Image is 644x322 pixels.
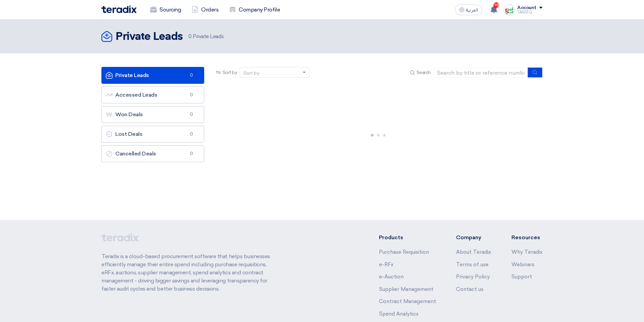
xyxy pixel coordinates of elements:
[222,69,237,76] span: Sort by
[511,262,534,268] a: Webinars
[101,5,137,13] img: Teradix logo
[433,68,528,78] input: Search by title or reference number
[188,72,196,79] span: 0
[379,262,393,268] a: e-RFx
[379,286,433,292] a: Supplier Management
[416,69,431,76] span: Search
[504,4,515,15] img: Screenshot___1727703618088.png
[188,33,192,40] span: 0
[379,274,404,280] a: e-Auction
[186,2,224,17] a: Orders
[456,233,491,242] li: Company
[101,106,204,123] a: Won Deals0
[243,70,259,77] div: Sort by
[379,311,419,317] a: Spend Analytics
[456,262,488,268] a: Terms of use
[188,131,196,138] span: 0
[379,233,436,242] li: Products
[188,111,196,118] span: 0
[455,4,482,15] button: العربية
[511,249,543,255] a: Why Teradix
[511,233,543,242] li: Resources
[517,5,536,11] div: Account
[466,8,478,13] span: العربية
[116,30,183,44] h2: Private Leads
[188,33,223,41] span: Private Leads
[101,145,204,162] a: Cancelled Deals0
[145,2,186,17] a: Sourcing
[379,249,429,255] a: Purchase Requisition
[101,86,204,103] a: Accessed Leads0
[379,298,436,304] a: Contract Management
[188,150,196,157] span: 0
[456,274,490,280] a: Privacy Policy
[494,2,499,8] span: 10
[101,67,204,84] a: Private Leads0
[456,286,483,292] a: Contact us
[456,249,491,255] a: About Teradix
[101,126,204,143] a: Lost Deals0
[517,10,543,14] div: TAREEQ
[101,252,278,293] p: Teradix is a cloud-based procurement software that helps businesses efficiently manage their enti...
[511,274,532,280] a: Support
[188,92,196,98] span: 0
[224,2,285,17] a: Company Profile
